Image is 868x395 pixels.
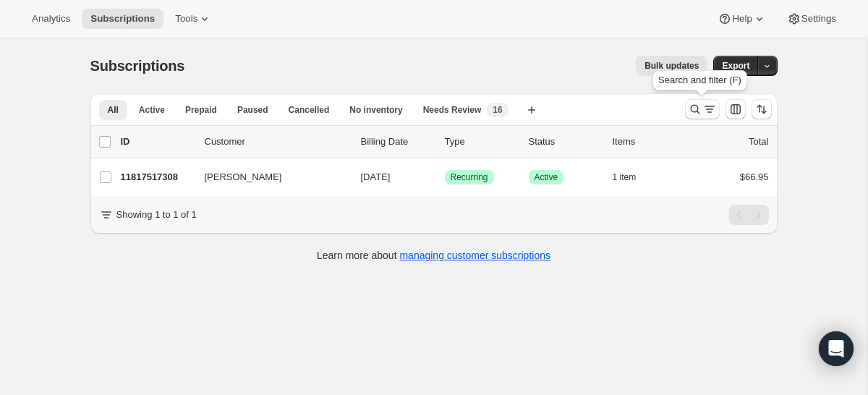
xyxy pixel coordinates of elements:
div: Items [613,135,685,149]
p: Showing 1 to 1 of 1 [116,208,197,222]
span: No inventory [349,104,402,116]
button: Customize table column order and visibility [726,99,746,119]
button: Sort the results [752,99,772,119]
button: Help [709,9,775,29]
p: Status [529,135,601,149]
span: Cancelled [289,104,330,116]
button: Settings [778,9,845,29]
div: IDCustomerBilling DateTypeStatusItemsTotal [121,135,769,149]
span: Settings [801,13,836,25]
span: Needs Review [423,104,482,116]
div: 11817517308[PERSON_NAME][DATE]SuccessRecurringSuccessActive1 item$66.95 [121,167,769,187]
span: 16 [493,104,502,116]
span: Export [722,60,749,72]
p: Total [749,135,768,149]
span: All [108,104,119,116]
span: 1 item [613,171,637,183]
p: 11817517308 [121,170,193,184]
button: [PERSON_NAME] [196,166,341,189]
button: Bulk updates [636,56,707,76]
span: Active [139,104,165,116]
span: Help [732,13,752,25]
a: managing customer subscriptions [399,250,550,261]
button: Create new view [520,100,543,120]
button: Analytics [23,9,79,29]
span: Analytics [32,13,70,25]
button: Tools [166,9,221,29]
span: Subscriptions [90,13,155,25]
span: Paused [237,104,268,116]
button: Export [713,56,758,76]
span: Tools [175,13,197,25]
nav: Pagination [729,205,769,225]
span: Bulk updates [644,60,699,72]
div: Open Intercom Messenger [819,331,854,366]
span: [DATE] [361,171,391,182]
span: Recurring [451,171,488,183]
span: Subscriptions [90,58,185,74]
button: Search and filter results [685,99,720,119]
p: Billing Date [361,135,433,149]
span: $66.95 [740,171,769,182]
p: ID [121,135,193,149]
button: 1 item [613,167,652,187]
span: [PERSON_NAME] [205,170,282,184]
span: Active [535,171,558,183]
span: Prepaid [185,104,217,116]
p: Learn more about [317,248,550,263]
p: Customer [205,135,349,149]
button: Subscriptions [82,9,163,29]
div: Type [445,135,517,149]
